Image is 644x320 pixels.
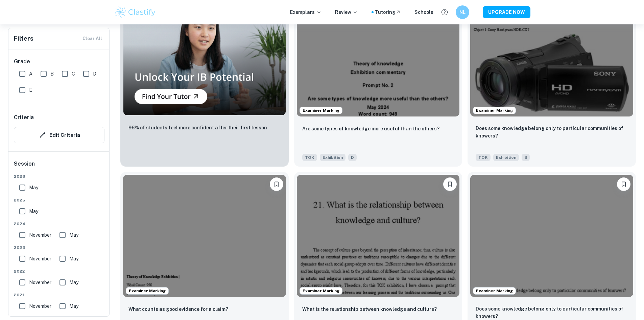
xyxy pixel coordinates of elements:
[29,70,32,78] span: A
[483,6,530,18] button: UPGRADE NOW
[14,268,104,274] span: 2022
[14,292,104,298] span: 2021
[297,175,460,297] img: TOK Exhibition example thumbnail: What is the relationship between knowled
[456,5,469,19] button: NL
[29,302,51,310] span: November
[335,8,358,16] p: Review
[29,231,51,239] span: November
[443,177,457,191] button: Bookmark
[126,288,168,294] span: Examiner Marking
[375,8,401,16] a: Tutoring
[476,125,628,140] p: Does some knowledge belong only to particular communities of knowers?
[476,305,628,320] p: Does some knowledge belong only to particular communities of knowers?
[14,113,34,122] h6: Criteria
[14,58,104,66] h6: Grade
[14,34,33,43] h6: Filters
[617,177,630,191] button: Bookmark
[300,288,342,294] span: Examiner Marking
[458,8,466,16] h6: NL
[476,154,491,161] span: TOK
[493,154,519,161] span: Exhibition
[14,197,104,203] span: 2025
[473,107,516,113] span: Examiner Marking
[50,70,54,78] span: B
[29,86,32,94] span: E
[93,70,96,78] span: D
[348,154,357,161] span: D
[14,244,104,251] span: 2023
[29,208,38,215] span: May
[29,255,51,262] span: November
[69,279,78,286] span: May
[29,279,51,286] span: November
[290,8,321,16] p: Exemplars
[270,177,283,191] button: Bookmark
[300,107,342,113] span: Examiner Marking
[128,305,228,313] p: What counts as good evidence for a claim?
[302,154,317,161] span: TOK
[128,124,267,131] p: 96% of students feel more confident after their first lesson
[29,184,38,191] span: May
[69,255,78,262] span: May
[302,305,437,313] p: What is the relationship between knowledge and culture?
[72,70,75,78] span: C
[302,125,439,132] p: Are some types of knowledge more useful than the others?
[69,302,78,310] span: May
[14,173,104,179] span: 2026
[14,221,104,227] span: 2024
[14,160,104,173] h6: Session
[522,154,530,161] span: B
[69,231,78,239] span: May
[439,6,450,18] button: Help and Feedback
[14,127,104,143] button: Edit Criteria
[123,175,286,297] img: TOK Exhibition example thumbnail: What counts as good evidence for a claim
[473,288,516,294] span: Examiner Marking
[114,5,157,19] img: Clastify logo
[470,175,633,297] img: TOK Exhibition example thumbnail: Does some knowledge belong only to parti
[320,154,345,161] span: Exhibition
[414,8,433,16] a: Schools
